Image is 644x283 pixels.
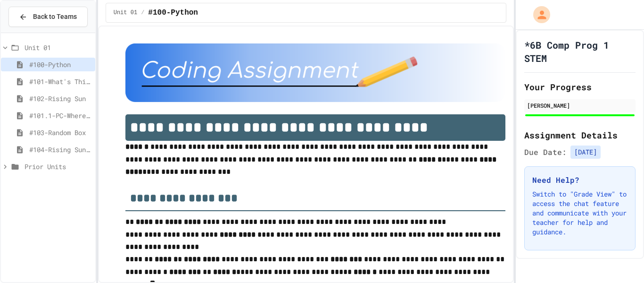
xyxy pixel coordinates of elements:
[532,174,627,186] h3: Need Help?
[25,43,91,52] span: Unit 01
[33,12,77,22] span: Back to Teams
[29,128,91,137] span: #103-Random Box
[524,80,636,94] h2: Your Progress
[148,7,198,18] span: #100-Python
[29,94,91,103] span: #102-Rising Sun
[524,129,636,142] h2: Assignment Details
[29,60,91,69] span: #100-Python
[524,38,636,65] h1: *6B Comp Prog 1 STEM
[570,146,601,159] span: [DATE]
[8,7,88,27] button: Back to Teams
[29,145,91,154] span: #104-Rising Sun Plus
[25,162,91,172] span: Prior Units
[114,9,137,17] span: Unit 01
[523,4,553,26] div: My Account
[532,189,627,237] p: Switch to "Grade View" to access the chat feature and communicate with your teacher for help and ...
[29,111,91,120] span: #101.1-PC-Where am I?
[29,77,91,86] span: #101-What's This ??
[527,101,633,110] div: [PERSON_NAME]
[524,146,567,158] span: Due Date:
[141,9,144,17] span: /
